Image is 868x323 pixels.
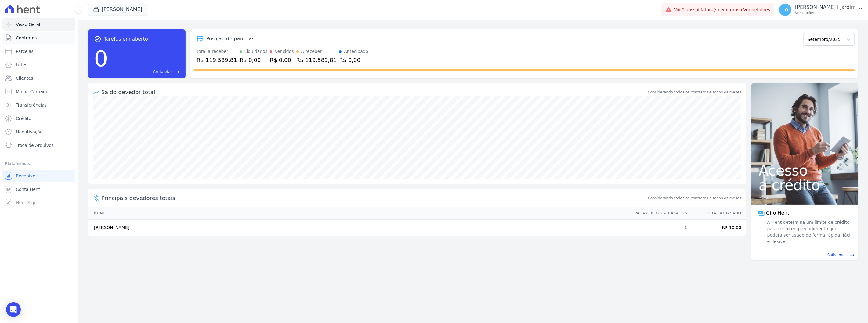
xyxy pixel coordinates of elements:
div: 0 [94,43,108,74]
div: R$ 0,00 [270,56,294,64]
span: Negativação [16,129,43,135]
span: task_alt [94,35,101,43]
span: Conta Hent [16,186,40,192]
span: Clientes [16,75,33,81]
p: Ver opções [795,10,856,15]
td: [PERSON_NAME] [88,220,629,236]
a: Troca de Arquivos [2,139,75,151]
span: Minha Carteira [16,89,47,95]
span: a crédito [759,178,851,192]
button: [PERSON_NAME] [88,4,147,15]
a: Conta Hent [2,183,75,195]
span: A Hent determina um limite de crédito para o seu empreendimento que poderá ser usado de forma ráp... [766,219,852,245]
p: [PERSON_NAME] i Jardim [795,4,856,10]
a: Ver tarefas east [110,69,179,74]
div: Saldo devedor total [101,88,647,96]
td: R$ 10,00 [688,220,746,236]
span: east [175,70,179,74]
span: LG [783,8,788,12]
a: Lotes [2,59,75,71]
div: Open Intercom Messenger [6,302,21,317]
div: Liquidados [244,48,268,55]
span: Parcelas [16,48,34,54]
div: Considerando todos os contratos e todos os meses [648,89,741,95]
a: Minha Carteira [2,85,75,98]
div: R$ 0,00 [240,56,268,64]
span: Giro Hent [766,209,789,217]
div: A receber [301,48,322,55]
span: Principais devedores totais [101,194,647,202]
div: Plataformas [5,160,73,167]
span: Considerando todos os contratos e todos os meses [648,195,741,201]
div: Vencidos [275,48,294,55]
span: Lotes [16,62,27,68]
div: Antecipado [344,48,368,55]
div: Total a receber [197,48,237,55]
a: Visão Geral [2,18,75,31]
th: Total Atrasado [688,207,746,220]
a: Contratos [2,32,75,44]
span: Crédito [16,115,31,122]
a: Clientes [2,72,75,84]
a: Negativação [2,126,75,138]
span: Ver tarefas [153,69,172,74]
td: 1 [629,220,688,236]
a: Saiba mais east [755,252,855,258]
div: R$ 119.589,81 [296,56,337,64]
span: Acesso [759,163,851,178]
div: R$ 119.589,81 [197,56,237,64]
button: LG [PERSON_NAME] i Jardim Ver opções [774,1,868,18]
span: east [850,253,855,257]
a: Crédito [2,112,75,125]
th: Pagamentos Atrasados [629,207,688,220]
span: Visão Geral [16,21,40,27]
span: Saiba mais [827,252,848,258]
a: Ver detalhes [743,7,770,12]
span: Tarefas em aberto [104,35,148,43]
a: Recebíveis [2,170,75,182]
span: Contratos [16,35,37,41]
span: Transferências [16,102,47,108]
span: Recebíveis [16,173,39,179]
th: Nome [88,207,629,220]
a: Parcelas [2,45,75,57]
span: Troca de Arquivos [16,142,54,148]
a: Transferências [2,99,75,111]
div: Posição de parcelas [206,35,255,42]
div: R$ 0,00 [339,56,368,64]
span: Você possui fatura(s) em atraso. [674,7,770,13]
